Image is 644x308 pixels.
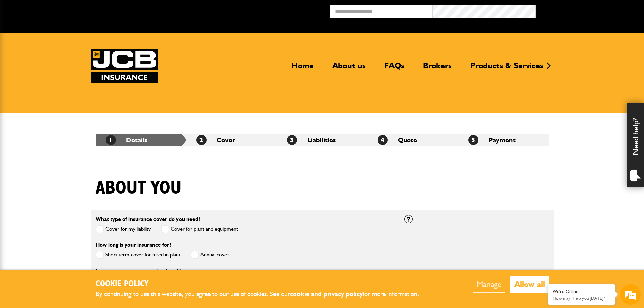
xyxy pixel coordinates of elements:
button: Manage [473,276,505,293]
button: Allow all [510,276,549,293]
h1: About you [96,177,182,199]
label: Annual cover [191,251,229,259]
li: Liabilities [277,134,367,146]
span: 4 [378,135,388,145]
p: By continuing to use this website, you agree to our use of cookies. See our for more information. [96,289,430,300]
label: Short term cover for hired in plant [96,251,181,259]
a: About us [327,61,371,76]
label: What type of insurance cover do you need? [96,217,200,222]
span: 5 [468,135,478,145]
label: Cover for my liability [96,225,151,233]
label: How long is your insurance for? [96,242,171,248]
a: JCB Insurance Services [91,49,158,83]
a: Brokers [418,61,457,76]
div: We're Online! [553,289,610,294]
a: FAQs [379,61,409,76]
button: Broker Login [536,5,639,16]
li: Payment [458,134,549,146]
li: Cover [186,134,277,146]
a: Products & Services [465,61,548,76]
label: Cover for plant and equipment [161,225,238,233]
div: Need help? [627,103,644,187]
label: Is your equipment owned or hired? [96,268,181,274]
span: 3 [287,135,297,145]
li: Quote [367,134,458,146]
p: How may I help you today? [553,295,610,301]
a: Home [286,61,319,76]
h2: Cookie Policy [96,279,430,289]
img: JCB Insurance Services logo [91,49,158,83]
a: cookie and privacy policy [290,290,363,298]
span: 2 [196,135,207,145]
span: 1 [106,135,116,145]
li: Details [96,134,186,146]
